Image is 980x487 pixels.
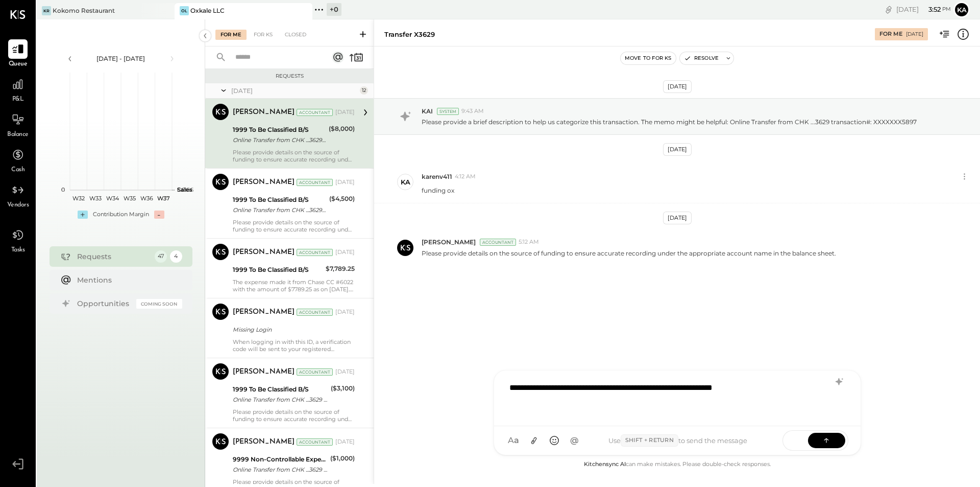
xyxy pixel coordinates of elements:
div: [DATE] [663,143,692,156]
button: ka [953,2,970,18]
div: Coming Soon [136,299,182,309]
div: [DATE] [896,5,951,14]
div: Oxkale LLC [190,6,225,15]
div: [PERSON_NAME] [233,437,295,447]
div: [PERSON_NAME] [233,247,295,258]
span: Shift + Return [621,434,678,447]
div: ka [401,177,410,187]
div: [PERSON_NAME] [233,367,295,377]
p: Please provide a brief description to help us categorize this transaction. The memo might be help... [422,118,917,126]
div: Accountant [297,179,333,186]
div: Transfer x3629 [384,30,435,39]
span: 9:43 AM [461,107,484,115]
div: 9999 Non-Controllable Expenses:Other Income and Expenses:To Be Classified P&L [233,454,327,465]
div: For Me [879,30,902,38]
div: ($4,500) [329,194,355,204]
span: KAI [422,107,433,115]
div: + [78,211,88,219]
div: [DATE] [335,368,355,376]
text: W34 [106,195,119,202]
div: ($8,000) [329,124,355,134]
p: Please provide details on the source of funding to ensure accurate recording under the appropriat... [422,249,836,258]
div: Closed [280,30,311,40]
div: [PERSON_NAME] [233,107,295,118]
span: Tasks [11,246,25,255]
a: Balance [1,110,35,140]
div: 1999 To Be Classified B/S [233,125,326,135]
div: Accountant [297,249,333,256]
div: [DATE] [335,108,355,117]
button: Move to for ks [621,52,676,64]
span: @ [570,435,579,446]
div: For Me [215,30,247,40]
span: 5:12 AM [519,238,539,246]
button: Resolve [680,52,723,64]
div: The expense made it from Chase CC #6022 with the amount of $7789.25 as on [DATE]. Please provide ... [233,279,355,293]
div: Accountant [297,438,333,446]
div: Use to send the message [584,434,772,447]
a: Tasks [1,225,35,255]
span: a [514,435,519,446]
span: Balance [7,130,29,140]
a: P&L [1,75,35,104]
div: [DATE] - [DATE] [78,54,164,63]
div: Online Transfer from CHK ...3629 transaction#: XXXXXXX9122 [233,465,327,475]
div: Online Transfer from CHK ...3629 transaction#: XXXXXXX7481 [233,205,326,215]
p: funding ox [422,186,454,195]
div: Accountant [297,109,333,116]
div: Opportunities [77,298,131,309]
div: [PERSON_NAME] [233,177,295,188]
text: Sales [177,186,192,193]
div: Please provide details on the source of funding to ensure accurate recording under the appropriat... [233,219,355,233]
div: [DATE] [335,438,355,446]
a: Queue [1,39,35,69]
div: Requests [77,251,150,262]
span: P&L [12,95,24,104]
div: 12 [360,86,368,95]
div: Missing Login [233,324,352,335]
div: When logging in with this ID, a verification code will be sent to your registered number. We requ... [233,338,355,353]
div: 1999 To Be Classified B/S [233,384,328,395]
span: SEND [783,428,808,454]
div: copy link [884,4,894,15]
div: Online Transfer from CHK ...3629 transaction#: XXXXXXX8090 [233,395,328,405]
div: $7,789.25 [326,264,355,274]
div: ($3,100) [331,383,355,393]
div: 47 [155,250,167,263]
div: Please provide details on the source of funding to ensure accurate recording under the appropriat... [233,149,355,163]
div: System [437,108,459,115]
div: [PERSON_NAME] [233,307,295,317]
button: Aa [504,431,523,450]
div: Accountant [297,368,333,376]
div: + 0 [327,3,341,16]
div: [DATE] [663,212,692,224]
text: 0 [61,186,65,193]
button: @ [566,431,584,450]
span: Queue [9,60,28,69]
a: Cash [1,145,35,175]
div: 4 [170,250,182,263]
div: OL [180,6,189,15]
div: Contribution Margin [93,211,149,219]
div: KR [42,6,51,15]
a: Vendors [1,180,35,210]
div: For KS [249,30,278,40]
div: Please provide details on the source of funding to ensure accurate recording under the appropriat... [233,408,355,423]
div: Accountant [297,309,333,316]
div: [DATE] [335,308,355,316]
text: W33 [89,195,102,202]
span: Vendors [7,201,29,210]
span: [PERSON_NAME] [422,238,476,246]
div: 1999 To Be Classified B/S [233,265,323,275]
div: Accountant [480,239,516,246]
div: [DATE] [335,248,355,257]
div: Mentions [77,275,177,285]
div: - [154,211,164,219]
div: [DATE] [335,178,355,187]
span: Cash [11,166,24,175]
div: ($1,000) [330,453,355,463]
text: W32 [72,195,84,202]
div: [DATE] [231,86,357,95]
div: [DATE] [906,31,923,38]
div: 1999 To Be Classified B/S [233,195,326,205]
